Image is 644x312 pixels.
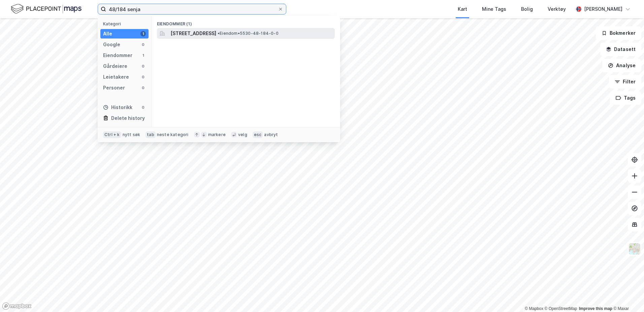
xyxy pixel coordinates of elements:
[609,75,641,88] button: Filter
[140,42,146,47] div: 0
[2,302,32,310] a: Mapbox homepage
[264,132,278,137] div: avbryt
[610,280,644,312] iframe: Chat Widget
[482,5,506,13] div: Mine Tags
[548,5,566,13] div: Verktøy
[218,31,220,36] span: •
[253,131,263,138] div: esc
[140,105,146,110] div: 0
[103,30,112,38] div: Alle
[545,306,577,311] a: OpenStreetMap
[103,84,125,92] div: Personer
[596,26,641,40] button: Bokmerker
[152,16,340,28] div: Eiendommer (1)
[525,306,543,311] a: Mapbox
[238,132,247,137] div: velg
[218,31,279,36] span: Eiendom • 5530-48-184-0-0
[521,5,533,13] div: Bolig
[458,5,467,13] div: Kart
[140,53,146,58] div: 1
[157,132,189,137] div: neste kategori
[123,132,140,137] div: nytt søk
[103,73,129,81] div: Leietakere
[600,43,641,56] button: Datasett
[146,131,156,138] div: tab
[103,21,149,26] div: Kategori
[140,85,146,90] div: 0
[103,62,127,70] div: Gårdeiere
[106,4,278,14] input: Søk på adresse, matrikkel, gårdeiere, leietakere eller personer
[140,63,146,69] div: 0
[103,131,121,138] div: Ctrl + k
[579,306,612,311] a: Improve this map
[628,242,641,255] img: Z
[103,41,120,49] div: Google
[208,132,226,137] div: markere
[140,74,146,80] div: 0
[103,51,132,59] div: Eiendommer
[103,103,132,111] div: Historikk
[170,29,216,37] span: [STREET_ADDRESS]
[610,91,641,105] button: Tags
[11,3,82,15] img: logo.f888ab2527a4732fd821a326f86c7f29.svg
[602,59,641,72] button: Analyse
[584,5,622,13] div: [PERSON_NAME]
[111,114,145,122] div: Delete history
[140,31,146,36] div: 1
